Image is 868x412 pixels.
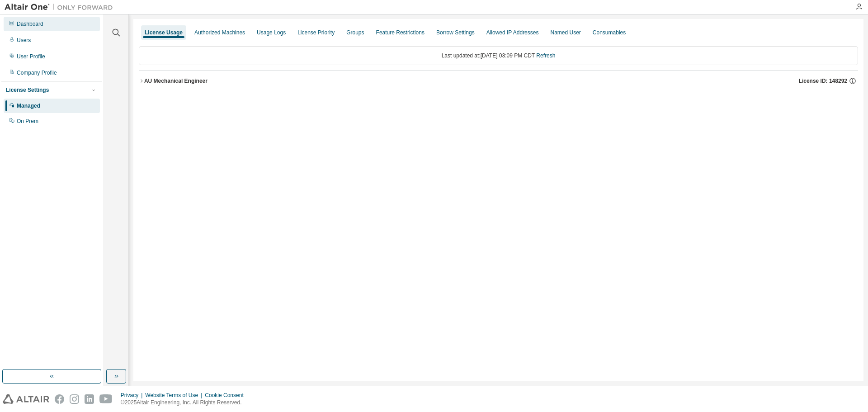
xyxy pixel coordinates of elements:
[550,29,580,36] div: Named User
[17,37,31,44] div: Users
[121,399,249,407] p: © 2025 Altair Engineering, Inc. All Rights Reserved.
[99,394,113,404] img: youtube.svg
[17,69,57,76] div: Company Profile
[6,86,49,94] div: License Settings
[3,394,49,404] img: altair_logo.svg
[144,77,208,85] div: AU Mechanical Engineer
[799,77,847,85] span: License ID: 148292
[376,29,425,36] div: Feature Restrictions
[205,392,249,399] div: Cookie Consent
[145,392,205,399] div: Website Terms of Use
[257,29,286,36] div: Usage Logs
[436,29,475,36] div: Borrow Settings
[194,29,245,36] div: Authorized Machines
[85,394,94,404] img: linkedin.svg
[139,46,858,65] div: Last updated at: [DATE] 03:09 PM CDT
[346,29,364,36] div: Groups
[593,29,626,36] div: Consumables
[121,392,145,399] div: Privacy
[486,29,539,36] div: Allowed IP Addresses
[17,53,45,60] div: User Profile
[17,20,43,28] div: Dashboard
[17,118,38,125] div: On Prem
[139,71,858,91] button: AU Mechanical EngineerLicense ID: 148292
[145,29,183,36] div: License Usage
[17,102,40,109] div: Managed
[70,394,79,404] img: instagram.svg
[536,52,555,59] a: Refresh
[5,3,118,12] img: Altair One
[297,29,335,36] div: License Priority
[55,394,64,404] img: facebook.svg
